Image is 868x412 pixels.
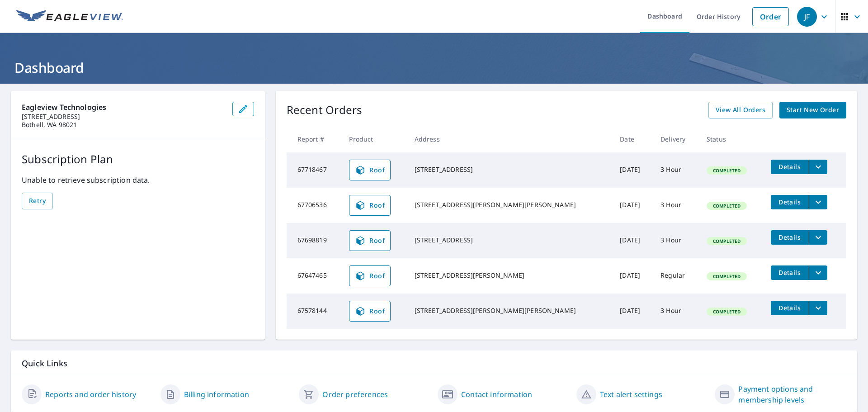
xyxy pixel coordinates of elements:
[613,188,653,223] td: [DATE]
[349,265,391,286] a: Roof
[415,165,606,174] div: [STREET_ADDRESS]
[287,258,342,294] td: 67647465
[653,294,699,329] td: 3 Hour
[776,303,803,312] span: Details
[29,195,46,207] span: Retry
[708,273,746,279] span: Completed
[809,265,827,280] button: filesDropdownBtn-67647465
[771,301,809,315] button: detailsBtn-67578144
[342,126,407,152] th: Product
[776,268,803,277] span: Details
[776,233,803,242] span: Details
[708,203,746,209] span: Completed
[407,126,613,152] th: Address
[184,389,249,400] a: Billing information
[613,294,653,329] td: [DATE]
[355,270,385,281] span: Roof
[45,389,136,400] a: Reports and order history
[797,7,817,27] div: JF
[776,198,803,206] span: Details
[771,160,809,174] button: detailsBtn-67718467
[699,126,764,152] th: Status
[287,102,363,118] p: Recent Orders
[415,271,606,280] div: [STREET_ADDRESS][PERSON_NAME]
[461,389,532,400] a: Contact information
[809,195,827,209] button: filesDropdownBtn-67706536
[738,384,846,405] a: Payment options and membership levels
[613,126,653,152] th: Date
[22,358,846,369] p: Quick Links
[349,230,391,251] a: Roof
[653,126,699,152] th: Delivery
[653,258,699,294] td: Regular
[22,121,225,129] p: Bothell, WA 98021
[287,294,342,329] td: 67578144
[776,162,803,171] span: Details
[355,200,385,211] span: Roof
[708,167,746,174] span: Completed
[16,10,123,24] img: EV Logo
[771,265,809,280] button: detailsBtn-67647465
[708,238,746,244] span: Completed
[287,223,342,258] td: 67698819
[613,258,653,294] td: [DATE]
[809,230,827,245] button: filesDropdownBtn-67698819
[771,230,809,245] button: detailsBtn-67698819
[415,236,606,245] div: [STREET_ADDRESS]
[653,152,699,188] td: 3 Hour
[22,175,254,185] p: Unable to retrieve subscription data.
[22,102,225,113] p: Eagleview Technologies
[287,152,342,188] td: 67718467
[22,151,254,167] p: Subscription Plan
[653,188,699,223] td: 3 Hour
[11,58,857,77] h1: Dashboard
[415,306,606,315] div: [STREET_ADDRESS][PERSON_NAME][PERSON_NAME]
[355,165,385,175] span: Roof
[787,104,839,116] span: Start New Order
[349,160,391,180] a: Roof
[708,308,746,315] span: Completed
[613,152,653,188] td: [DATE]
[600,389,662,400] a: Text alert settings
[22,113,225,121] p: [STREET_ADDRESS]
[809,160,827,174] button: filesDropdownBtn-67718467
[708,102,773,118] a: View All Orders
[349,195,391,216] a: Roof
[613,223,653,258] td: [DATE]
[22,193,53,209] button: Retry
[716,104,765,116] span: View All Orders
[653,223,699,258] td: 3 Hour
[752,7,789,26] a: Order
[287,188,342,223] td: 67706536
[287,126,342,152] th: Report #
[779,102,846,118] a: Start New Order
[809,301,827,315] button: filesDropdownBtn-67578144
[322,389,388,400] a: Order preferences
[355,306,385,317] span: Roof
[355,235,385,246] span: Roof
[415,200,606,209] div: [STREET_ADDRESS][PERSON_NAME][PERSON_NAME]
[771,195,809,209] button: detailsBtn-67706536
[349,301,391,322] a: Roof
